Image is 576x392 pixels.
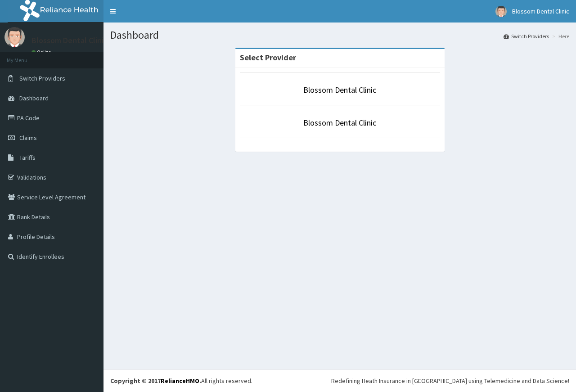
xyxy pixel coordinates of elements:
footer: All rights reserved. [103,369,576,392]
span: Switch Providers [19,74,65,82]
span: Blossom Dental Clinic [512,7,569,15]
strong: Copyright © 2017 . [110,377,201,385]
img: User Image [4,27,25,47]
div: Redefining Heath Insurance in [GEOGRAPHIC_DATA] using Telemedicine and Data Science! [331,376,569,385]
a: Online [31,49,53,55]
img: User Image [495,6,507,17]
p: Blossom Dental Clinic [31,36,108,45]
a: Blossom Dental Clinic [303,85,376,95]
strong: Select Provider [240,52,296,63]
span: Claims [19,134,37,142]
a: Blossom Dental Clinic [303,117,376,128]
span: Tariffs [19,153,36,162]
span: Dashboard [19,94,49,102]
a: Switch Providers [504,32,549,40]
a: RelianceHMO [161,377,199,385]
li: Here [550,32,569,40]
h1: Dashboard [110,29,569,41]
